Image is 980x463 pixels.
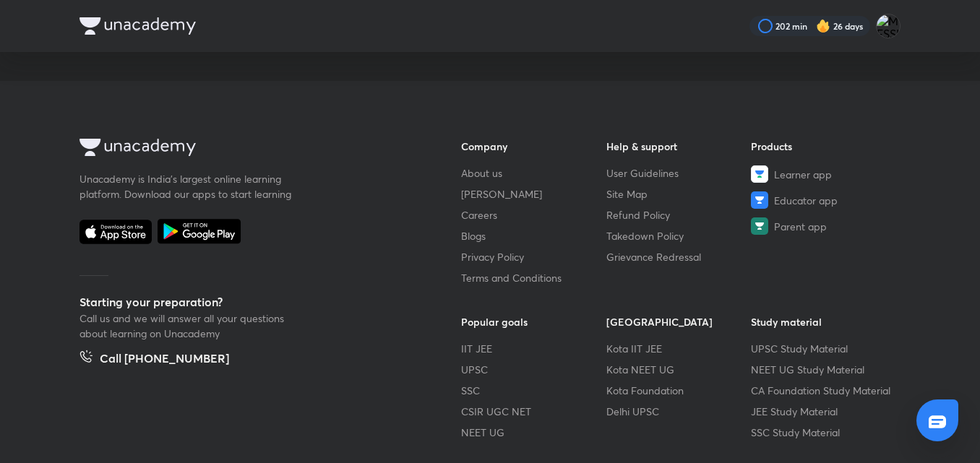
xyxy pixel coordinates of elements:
[461,425,606,440] a: NEET UG
[606,186,752,202] a: Site Map
[461,270,606,285] a: Terms and Conditions
[79,139,415,160] a: Company Logo
[606,165,752,181] a: User Guidelines
[751,425,896,440] a: SSC Study Material
[751,165,768,183] img: Learner app
[876,14,901,38] img: MESSI
[606,139,752,154] h6: Help & support
[751,191,896,209] a: Educator app
[751,165,896,183] a: Learner app
[606,228,752,243] a: Takedown Policy
[751,217,896,235] a: Parent app
[751,362,896,377] a: NEET UG Study Material
[751,217,768,235] img: Parent app
[79,293,415,311] h5: Starting your preparation?
[79,311,296,341] p: Call us and we will answer all your questions about learning on Unacademy
[751,341,896,356] a: UPSC Study Material
[79,17,196,35] img: Company Logo
[79,139,196,156] img: Company Logo
[606,314,752,329] h6: [GEOGRAPHIC_DATA]
[461,139,606,154] h6: Company
[606,404,752,419] a: Delhi UPSC
[461,362,606,377] a: UPSC
[461,314,606,329] h6: Popular goals
[751,404,896,419] a: JEE Study Material
[461,383,606,398] a: SSC
[461,341,606,356] a: IIT JEE
[606,249,752,264] a: Grievance Redressal
[606,362,752,377] a: Kota NEET UG
[606,383,752,398] a: Kota Foundation
[751,314,896,329] h6: Study material
[100,350,229,370] h5: Call [PHONE_NUMBER]
[461,249,606,264] a: Privacy Policy
[751,191,768,209] img: Educator app
[751,139,896,154] h6: Products
[461,165,606,181] a: About us
[461,404,606,419] a: CSIR UGC NET
[461,228,606,243] a: Blogs
[79,171,296,202] p: Unacademy is India’s largest online learning platform. Download our apps to start learning
[774,219,827,234] span: Parent app
[461,207,497,222] span: Careers
[461,207,606,222] a: Careers
[751,383,896,398] a: CA Foundation Study Material
[461,186,606,202] a: [PERSON_NAME]
[606,207,752,222] a: Refund Policy
[774,193,838,208] span: Educator app
[816,19,830,33] img: streak
[79,350,229,370] a: Call [PHONE_NUMBER]
[606,341,752,356] a: Kota IIT JEE
[774,167,832,182] span: Learner app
